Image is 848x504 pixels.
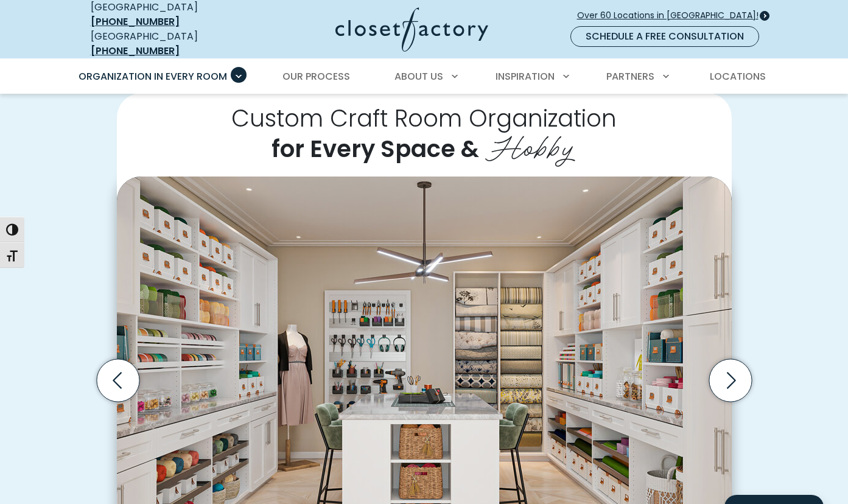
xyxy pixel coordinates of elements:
[91,44,180,58] a: [PHONE_NUMBER]
[704,354,757,407] button: Next slide
[335,7,488,52] img: Closet Factory Logo
[710,69,766,83] span: Locations
[91,15,180,29] a: [PHONE_NUMBER]
[272,133,479,166] span: for Every Space &
[70,60,779,94] nav: Primary Menu
[92,354,144,407] button: Previous slide
[231,102,617,135] span: Custom Craft Room Organization
[606,69,654,83] span: Partners
[282,69,350,83] span: Our Process
[570,26,759,47] a: Schedule a Free Consultation
[79,69,227,83] span: Organization in Every Room
[485,120,577,168] span: Hobby
[394,69,443,83] span: About Us
[496,69,555,83] span: Inspiration
[577,9,768,22] span: Over 60 Locations in [GEOGRAPHIC_DATA]!
[576,5,769,26] a: Over 60 Locations in [GEOGRAPHIC_DATA]!
[91,29,240,58] div: [GEOGRAPHIC_DATA]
